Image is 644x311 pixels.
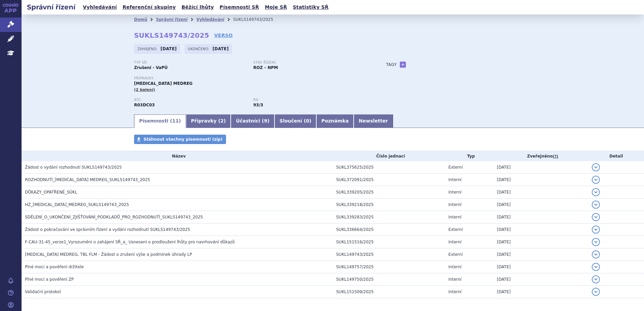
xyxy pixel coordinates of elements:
th: Číslo jednací [333,151,445,161]
span: Interní [448,240,461,244]
span: Žádost o pokračování ve správním řízení a vydání rozhodnutí SUKLS149743/2025 [25,227,190,232]
span: 9 [264,118,267,124]
td: [DATE] [493,286,588,298]
a: Vyhledávání [196,17,224,22]
td: SUKL339283/2025 [333,211,445,223]
p: ATC: [134,98,247,102]
span: 0 [306,118,309,124]
a: Statistiky SŘ [291,3,330,12]
span: Zahájeno: [137,46,159,51]
td: [DATE] [493,223,588,236]
button: detail [592,238,600,246]
td: [DATE] [493,161,588,174]
span: Interní [448,177,461,182]
th: Detail [588,151,644,161]
td: SUKL339218/2025 [333,199,445,211]
td: SUKL339205/2025 [333,186,445,199]
span: Interní [448,202,461,207]
button: detail [592,188,600,196]
span: HZ_MONTELUKAST_MEDREG_SUKLS149743_2025 [25,202,129,207]
th: Typ [445,151,493,161]
td: SUKL149743/2025 [333,248,445,261]
strong: [DATE] [161,46,177,51]
th: Zveřejněno [493,151,588,161]
span: Ukončeno: [188,46,211,51]
td: [DATE] [493,199,588,211]
td: [DATE] [493,261,588,273]
span: Interní [448,277,461,282]
td: [DATE] [493,186,588,199]
span: SDĚLENÍ_O_UKONČENÍ_ZJIŠŤOVÁNÍ_PODKLADŮ_PRO_ROZHODNUTÍ_SUKLS149743_2025 [25,215,203,219]
a: Referenční skupiny [121,3,178,12]
span: 2 [220,118,224,124]
span: MONTELUKAST MEDREG, TBL FLM - Žádost o zrušení výše a podmínek úhrady LP [25,252,192,257]
p: RS: [253,98,366,102]
a: + [400,62,406,68]
strong: preventivní antiastmatika, antileukotrieny, p.o. [253,103,263,107]
a: VERSO [214,32,233,39]
span: Validační protokol [25,289,61,294]
a: Přípravky (2) [186,114,231,128]
span: Interní [448,265,461,269]
span: [MEDICAL_DATA] MEDREG [134,81,193,86]
span: 11 [172,118,179,124]
a: Účastníci (9) [231,114,274,128]
button: detail [592,213,600,221]
p: Typ SŘ: [134,61,247,65]
strong: ROZ – NPM [253,65,278,70]
span: Interní [448,289,461,294]
button: detail [592,201,600,209]
li: SUKLS149743/2025 [233,14,282,25]
a: Správní řízení [156,17,188,22]
abbr: (?) [553,154,558,159]
a: Stáhnout všechny písemnosti (zip) [134,135,226,144]
button: detail [592,288,600,296]
span: Externí [448,252,462,257]
a: Moje SŘ [263,3,289,12]
button: detail [592,176,600,184]
button: detail [592,263,600,271]
td: SUKL336664/2025 [333,223,445,236]
a: Domů [134,17,147,22]
button: detail [592,163,600,171]
strong: Zrušení - VaPÚ [134,65,168,70]
span: Interní [448,215,461,219]
span: Externí [448,227,462,232]
td: SUKL149757/2025 [333,261,445,273]
a: Poznámka [316,114,354,128]
td: [DATE] [493,236,588,248]
th: Název [22,151,333,161]
span: Plné moci a pověření držitele [25,265,84,269]
button: detail [592,250,600,258]
td: SUKL375625/2025 [333,161,445,174]
td: SUKL151516/2025 [333,236,445,248]
td: SUKL372091/2025 [333,174,445,186]
td: [DATE] [493,174,588,186]
span: Externí [448,165,462,170]
td: SUKL151509/2025 [333,286,445,298]
p: Přípravky: [134,76,373,80]
span: Interní [448,190,461,195]
a: Běžící lhůty [180,3,216,12]
td: [DATE] [493,211,588,223]
a: Písemnosti SŘ [218,3,261,12]
button: detail [592,275,600,283]
td: [DATE] [493,248,588,261]
span: Stáhnout všechny písemnosti (zip) [143,137,223,142]
h2: Správní řízení [22,2,81,12]
strong: SUKLS149743/2025 [134,31,209,39]
span: Žádost o vydání rozhodnutí SUKLS149743/2025 [25,165,122,170]
span: F-CAU-31-45_verze1_Vyrozumění o zahájení SŘ_a_ Usnesení o prodloužení lhůty pro navrhování důkazů [25,240,235,244]
strong: MONTELUKAST [134,103,155,107]
span: Plné moci a pověření ZP [25,277,74,282]
a: Newsletter [354,114,393,128]
a: Vyhledávání [81,3,119,12]
a: Sloučení (0) [275,114,316,128]
span: ROZHODNUTÍ_MONTELUKAST MEDREG_SUKLS149743_2025 [25,177,150,182]
p: Stav řízení: [253,61,366,65]
td: SUKL149750/2025 [333,273,445,286]
span: (2 balení) [134,88,155,92]
button: detail [592,226,600,234]
span: DŮKAZY_OPATŘENÉ_SÚKL [25,190,77,195]
td: [DATE] [493,273,588,286]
